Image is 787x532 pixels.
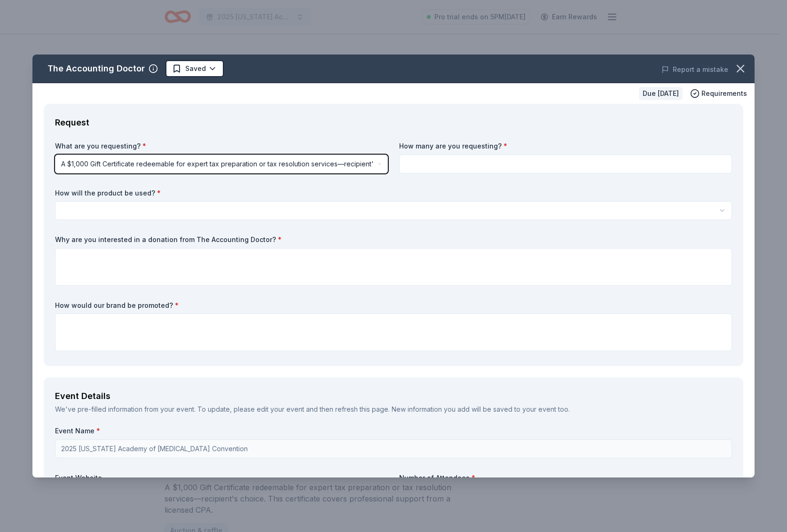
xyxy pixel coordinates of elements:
label: What are you requesting? [55,141,388,151]
label: Event Name [55,426,732,436]
label: How would our brand be promoted? [55,301,732,310]
button: Saved [165,60,224,77]
div: The Accounting Doctor [47,61,145,76]
span: Saved [185,63,206,74]
div: Event Details [55,389,732,404]
div: We've pre-filled information from your event. To update, please edit your event and then refresh ... [55,404,732,415]
label: How many are you requesting? [399,141,732,151]
div: Request [55,115,732,130]
div: Due [DATE] [639,87,683,100]
label: Event Website [55,473,388,483]
button: Requirements [690,88,747,99]
label: Number of Attendees [399,473,732,483]
span: Requirements [701,88,747,99]
button: Report a mistake [661,64,728,75]
label: How will the product be used? [55,188,732,198]
label: Why are you interested in a donation from The Accounting Doctor? [55,235,732,244]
